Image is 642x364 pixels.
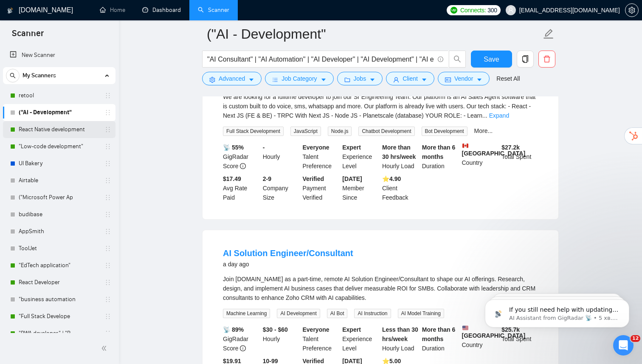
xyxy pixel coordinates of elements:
[261,174,301,202] div: Company Size
[382,326,418,342] b: Less than 30 hrs/week
[303,175,324,182] b: Verified
[31,31,163,57] div: can you update plz manually amount of connections?
[462,325,468,331] img: 🇺🇸
[54,271,61,278] button: Start recording
[19,172,99,189] a: Airtable
[7,4,13,17] img: logo
[24,6,38,20] img: Profile image for Nazar
[451,7,457,14] img: upwork-logo.png
[538,51,555,68] button: delete
[19,240,99,257] a: ToolJet
[380,174,420,202] div: Client Feedback
[19,274,99,291] a: React Developer
[223,127,284,136] span: Full Stack Development
[104,262,111,269] span: holder
[6,69,20,82] button: search
[104,177,111,184] span: holder
[277,309,320,318] span: AI Development
[496,74,520,83] a: Reset All
[449,51,466,68] button: search
[101,344,110,353] span: double-left
[7,203,139,255] div: If you still need help with updating your connections or have any other questions, I’m here to as...
[517,51,534,68] button: copy
[104,279,111,286] span: holder
[7,64,163,183] div: AI Assistant from GigRadar 📡 каже…
[472,282,642,341] iframe: Intercom notifications повідомлення
[449,55,465,63] span: search
[104,126,111,133] span: holder
[104,313,111,320] span: holder
[223,144,244,151] b: 📡 55%
[438,72,490,85] button: idcardVendorcaret-down
[625,3,639,17] button: setting
[104,92,111,99] span: holder
[500,143,540,171] div: Total Spent
[7,64,163,183] div: I can't manually update your connects balance, but our tech support team can help with manual syn...
[282,74,317,83] span: Job Category
[104,143,111,150] span: holder
[14,208,132,250] div: If you still need help with updating your connections or have any other questions, I’m here to as...
[517,55,533,63] span: copy
[240,163,246,169] span: info-circle
[484,54,499,65] span: Save
[369,76,375,83] span: caret-down
[223,259,353,269] div: a day ago
[104,160,111,167] span: holder
[19,189,99,206] a: ("Microsoft Power Ap
[14,69,156,94] div: I can't manually update your connects balance, but our tech support team can help with manual syn...
[142,6,181,14] a: dashboardDashboard
[104,245,111,252] span: holder
[223,274,538,302] div: Join Nex.Tech as a part-time, remote AI Solution Engineer/Consultant to shape our AI offerings. R...
[221,325,261,353] div: GigRadar Score
[501,144,520,151] b: $ 27.2k
[5,27,51,45] span: Scanner
[223,93,535,119] span: We are looking for a fulltime developer to join our Sr Engineering Team. Our platform is an AI Sa...
[487,6,497,15] span: 300
[207,23,541,45] input: Scanner name...
[202,72,262,85] button: settingAdvancedcaret-down
[382,175,401,182] b: ⭐️ 4.90
[149,5,164,20] div: Закрити
[508,7,514,13] span: user
[420,143,460,171] div: Duration
[301,174,341,202] div: Payment Verified
[342,144,361,151] b: Expert
[19,291,99,308] a: "business automation
[19,206,99,223] a: budibase
[290,127,321,136] span: JavaScript
[14,153,119,168] a: [EMAIL_ADDRESS][DOMAIN_NAME]
[88,87,95,94] a: Source reference 10381144:
[328,127,352,136] span: Node.js
[489,112,509,119] a: Expand
[382,144,416,160] b: More than 30 hrs/week
[476,76,482,83] span: caret-down
[422,326,456,342] b: More than 6 months
[248,76,254,83] span: caret-down
[72,10,130,23] p: Повернеться завтра
[422,144,456,160] b: More than 6 months
[221,174,261,202] div: Avg Rate Paid
[19,308,99,325] a: "Full Stack Develope
[460,143,500,171] div: Country
[19,121,99,138] a: React Native development
[420,325,460,353] div: Duration
[301,325,341,353] div: Talent Preference
[19,138,99,155] a: "Low-code development"
[303,326,329,333] b: Everyone
[223,248,353,258] a: AI Solution Engineer/Consultant
[539,55,555,63] span: delete
[146,268,159,282] button: Надіслати повідомлення…
[10,47,109,64] a: New Scanner
[13,271,20,278] button: Завантажити вкладений файл
[6,73,19,79] span: search
[613,335,634,356] iframe: Intercom live chat
[358,127,414,136] span: Chatbot Development
[460,6,486,15] span: Connects:
[462,143,526,157] b: [GEOGRAPHIC_DATA]
[133,5,149,21] button: Головна
[104,194,111,201] span: holder
[342,175,362,182] b: [DATE]
[100,6,125,14] a: homeHome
